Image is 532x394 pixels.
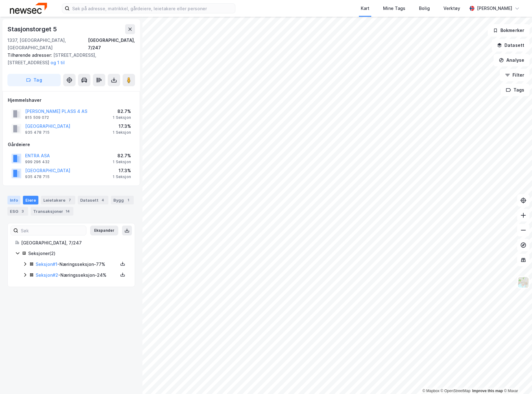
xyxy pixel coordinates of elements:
div: Mine Tags [383,5,405,12]
img: newsec-logo.f6e21ccffca1b3a03d2d.png [10,3,47,14]
input: Søk på adresse, matrikkel, gårdeiere, leietakere eller personer [70,4,235,13]
div: ESG [7,207,28,216]
div: Transaksjoner [31,207,73,216]
div: Leietakere [41,196,75,204]
div: - Næringsseksjon - 24% [36,271,118,279]
div: 1 [125,197,131,203]
div: [GEOGRAPHIC_DATA], 7/247 [21,239,127,247]
input: Søk [18,226,86,235]
div: Eiere [23,196,38,204]
div: 1 Seksjon [113,174,131,179]
div: [STREET_ADDRESS], [STREET_ADDRESS] [7,51,130,66]
div: Kart [361,5,369,12]
a: OpenStreetMap [441,389,471,393]
div: - Næringsseksjon - 77% [36,261,118,268]
span: Tilhørende adresser: [7,52,53,58]
div: 3 [20,208,26,214]
div: [GEOGRAPHIC_DATA], 7/247 [88,37,135,51]
img: Z [517,276,529,288]
div: Info [7,196,20,204]
div: 17.3% [113,123,131,130]
button: Analyse [494,54,530,66]
div: Gårdeiere [8,141,135,148]
div: Seksjoner ( 2 ) [28,250,127,257]
div: 7 [67,197,73,203]
button: Tag [7,74,61,86]
a: Seksjon#2 [36,272,58,278]
div: 999 296 432 [25,159,50,164]
button: Tags [501,84,530,96]
div: 935 478 715 [25,130,50,135]
div: Bygg [111,196,134,204]
div: 1 Seksjon [113,115,131,120]
iframe: Chat Widget [501,364,532,394]
div: [PERSON_NAME] [477,5,512,12]
div: 935 478 715 [25,174,50,179]
div: 4 [100,197,106,203]
div: 82.7% [113,152,131,159]
a: Mapbox [422,389,439,393]
button: Ekspander [90,226,118,235]
div: Datasett [78,196,108,204]
div: 17.3% [113,167,131,174]
div: 82.7% [113,108,131,115]
a: Seksjon#1 [36,262,57,267]
div: Verktøy [443,5,460,12]
a: Improve this map [472,389,503,393]
div: 1337, [GEOGRAPHIC_DATA], [GEOGRAPHIC_DATA] [7,37,88,51]
div: Bolig [419,5,430,12]
div: Hjemmelshaver [8,96,135,104]
div: 815 509 072 [25,115,49,120]
div: Stasjonstorget 5 [7,24,58,34]
button: Bokmerker [488,24,530,37]
div: 1 Seksjon [113,130,131,135]
div: 14 [64,208,71,214]
button: Datasett [492,39,530,51]
button: Filter [500,69,530,81]
div: 1 Seksjon [113,159,131,164]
